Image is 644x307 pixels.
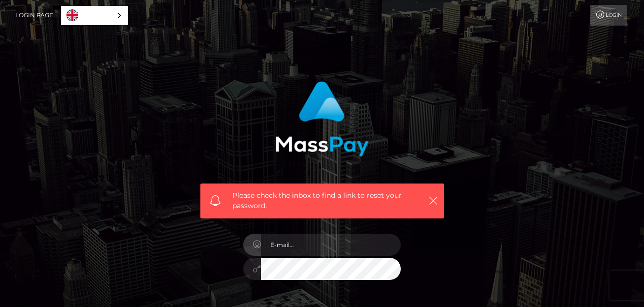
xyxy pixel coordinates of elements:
[261,234,401,256] input: E-mail...
[61,6,128,25] div: Language
[61,6,128,25] aside: Language selected: English
[232,190,412,211] span: Please check the inbox to find a link to reset your password.
[275,81,369,156] img: MassPay Login
[15,5,53,26] a: Login Page
[62,6,128,25] a: English
[590,5,627,26] a: Login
